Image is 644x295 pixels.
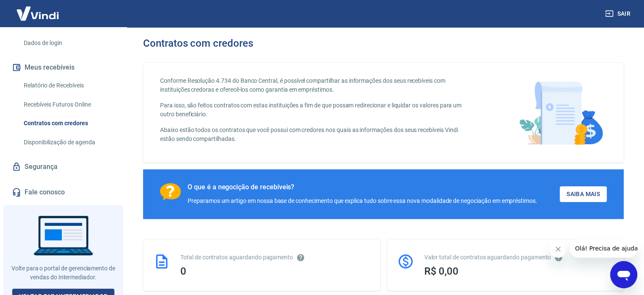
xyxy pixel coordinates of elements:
[143,37,253,49] h3: Contratos com credores
[424,265,459,277] span: R$ 0,00
[188,197,537,205] div: Preparamos um artigo em nossa base de conhecimento que explica tudo sobre essa nova modalidade de...
[160,101,473,119] p: Para isso, são feitos contratos com estas instituições a fim de que possam redirecionar e liquida...
[610,261,637,288] iframe: Botão para abrir a janela de mensagens
[20,77,116,94] a: Relatório de Recebíveis
[515,76,607,149] img: main-image.9f1869c469d712ad33ce.png
[560,186,607,202] a: Saiba Mais
[20,34,116,52] a: Dados de login
[188,183,537,191] div: O que é a negocição de recebíveis?
[10,58,116,77] button: Meus recebíveis
[20,134,116,151] a: Disponibilização de agenda
[160,126,473,143] p: Abaixo estão todos os contratos que você possui com credores nos quais as informações dos seus re...
[5,6,71,13] span: Olá! Precisa de ajuda?
[10,183,116,202] a: Fale conosco
[160,76,473,94] p: Conforme Resolução 4.734 do Banco Central, é possível compartilhar as informações dos seus recebí...
[20,96,116,113] a: Recebíveis Futuros Online
[20,115,116,132] a: Contratos com credores
[160,183,181,200] img: Ícone com um ponto de interrogação.
[570,239,637,258] iframe: Mensagem da empresa
[10,157,116,176] a: Segurança
[180,265,370,277] div: 0
[10,0,65,26] img: Vindi
[180,253,370,262] div: Total de contratos aguardando pagamento
[550,241,567,258] iframe: Fechar mensagem
[424,253,614,262] div: Valor total de contratos aguardando pagamento
[296,253,305,262] svg: Esses contratos não se referem à Vindi, mas sim a outras instituições.
[603,6,634,22] button: Sair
